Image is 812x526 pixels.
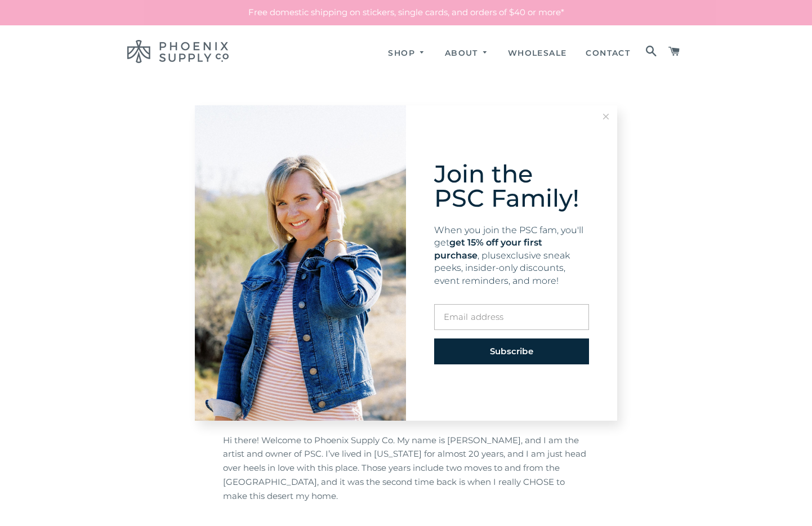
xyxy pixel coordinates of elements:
span: ddress [476,311,504,322]
span: Subscribe [490,346,533,356]
span: Email a [444,311,476,322]
span: , plus [478,250,501,261]
div: Join the PSC Family! [434,162,589,210]
button: Subscribe [434,338,589,364]
span: get 15% off your first purchase [434,237,542,260]
div: When you join the PSC fam, you'll get exclusive sneak peeks, insider-only discounts, event remind... [434,224,589,287]
svg: Form image [195,105,406,421]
